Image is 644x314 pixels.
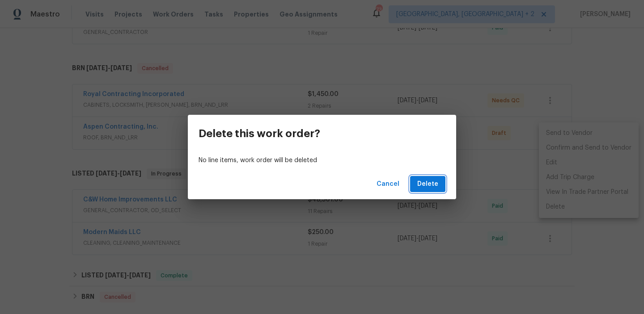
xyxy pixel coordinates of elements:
[410,176,445,193] button: Delete
[199,156,445,165] p: No line items, work order will be deleted
[417,179,438,190] span: Delete
[199,127,320,140] h3: Delete this work order?
[377,179,399,190] span: Cancel
[373,176,403,193] button: Cancel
